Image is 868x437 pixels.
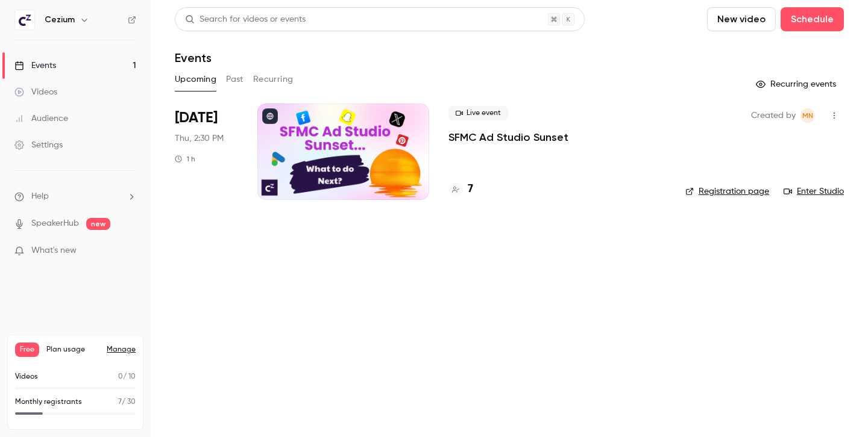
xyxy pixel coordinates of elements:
[802,108,813,123] span: MN
[14,86,57,98] div: Videos
[46,345,99,355] span: Plan usage
[784,185,844,197] a: Enter Studio
[15,10,34,29] img: Cezium
[175,154,195,164] div: 1 h
[118,371,136,382] p: / 10
[175,132,224,144] span: Thu, 2:30 PM
[751,108,796,123] span: Created by
[14,113,68,125] div: Audience
[253,70,294,89] button: Recurring
[175,108,218,128] span: [DATE]
[15,342,39,357] span: Free
[468,181,473,197] h4: 7
[14,60,56,72] div: Events
[448,106,508,120] span: Live event
[175,104,238,200] div: Sep 25 Thu, 2:30 PM (Europe/Paris)
[118,373,123,380] span: 0
[226,70,244,89] button: Past
[800,108,815,123] span: Mounir Nejjai
[448,181,473,197] a: 7
[107,345,136,355] a: Manage
[15,397,82,408] p: Monthly registrants
[781,7,844,31] button: Schedule
[750,75,844,94] button: Recurring events
[185,13,306,26] div: Search for videos or events
[118,397,136,408] p: / 30
[31,244,77,257] span: What's new
[86,218,110,230] span: new
[31,190,49,203] span: Help
[14,190,136,203] li: help-dropdown-opener
[707,7,776,31] button: New video
[14,139,63,151] div: Settings
[45,14,75,26] h6: Cezium
[31,217,79,230] a: SpeakerHub
[15,371,38,382] p: Videos
[175,51,212,65] h1: Events
[448,130,568,144] a: SFMC Ad Studio Sunset
[118,398,122,406] span: 7
[685,185,769,197] a: Registration page
[175,70,216,89] button: Upcoming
